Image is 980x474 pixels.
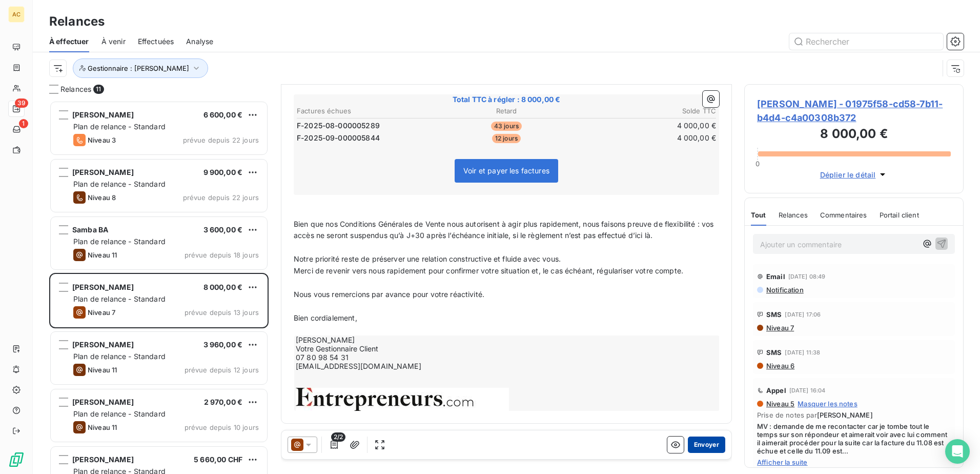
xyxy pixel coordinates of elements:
span: prévue depuis 22 jours [183,136,259,144]
th: Retard [437,106,576,116]
input: Rechercher [789,33,943,50]
img: Logo LeanPay [8,451,25,468]
span: 11 [93,85,104,94]
span: [PERSON_NAME] - 01975f58-cd58-7b11-b4d4-c4a00308b372 [757,97,951,125]
span: SMS [766,310,782,319]
span: Appel [766,386,786,394]
button: Envoyer [688,437,725,453]
span: Masquer les notes [798,400,857,408]
span: 2 970,00 € [204,398,243,406]
span: Portail client [880,211,919,219]
span: Notre priorité reste de préserver une relation constructive et fluide avec vous. [294,254,561,263]
span: Total TTC à régler : 8 000,00 € [295,94,718,105]
span: [PERSON_NAME] [817,411,873,419]
span: [PERSON_NAME] [72,110,134,119]
span: 12 jours [492,134,521,143]
span: Bien cordialement, [294,313,357,322]
span: Plan de relance - Standard [73,237,166,246]
span: À venir [101,36,126,47]
span: Niveau 11 [88,251,117,259]
span: [PERSON_NAME] [72,168,134,176]
span: prévue depuis 13 jours [185,308,259,317]
span: prévue depuis 18 jours [185,251,259,259]
span: Analyse [186,36,213,47]
span: 0 [756,160,760,168]
span: Niveau 5 [765,400,794,408]
span: À effectuer [49,36,89,47]
div: AC [8,6,25,23]
span: 6 600,00 € [203,110,243,119]
span: Relances [779,211,808,219]
span: Notification [765,286,804,294]
span: Plan de relance - Standard [73,352,166,361]
span: Plan de relance - Standard [73,180,166,188]
span: F-2025-09-000005844 [297,133,380,143]
h3: Relances [49,12,105,31]
span: Déplier le détail [820,169,876,180]
h3: 8 000,00 € [757,125,951,145]
span: [DATE] 11:38 [785,349,820,355]
span: Niveau 6 [765,362,794,370]
span: Prise de notes par [757,411,951,419]
span: [PERSON_NAME] [72,455,134,464]
span: 1 [19,119,28,128]
span: Niveau 11 [88,423,117,431]
span: prévue depuis 10 jours [185,423,259,431]
span: 39 [15,98,28,108]
span: Niveau 3 [88,136,116,144]
span: 9 900,00 € [203,168,243,176]
div: grid [49,101,269,474]
span: Relances [60,84,91,94]
span: SMS [766,348,782,357]
span: Effectuées [138,36,174,47]
span: Gestionnaire : [PERSON_NAME] [88,64,189,72]
span: [PERSON_NAME] [72,398,134,406]
span: Niveau 11 [88,366,117,374]
span: 3 600,00 € [203,225,243,234]
button: Déplier le détail [817,169,891,181]
span: Plan de relance - Standard [73,122,166,131]
span: [DATE] 16:04 [789,387,826,393]
span: Samba BA [72,225,108,234]
span: 3 960,00 € [203,340,243,349]
span: Bien que nos Conditions Générales de Vente nous autorisent à agir plus rapidement, nous faisons p... [294,220,716,240]
div: Open Intercom Messenger [945,439,970,464]
span: Email [766,272,785,281]
span: [DATE] 17:06 [785,311,821,318]
span: Plan de relance - Standard [73,294,166,303]
span: Tout [751,211,766,219]
button: Gestionnaire : [PERSON_NAME] [73,58,208,78]
span: 8 000,00 € [203,283,243,291]
span: [PERSON_NAME] [72,283,134,291]
td: 4 000,00 € [577,132,717,144]
span: 43 jours [491,122,522,131]
th: Factures échues [296,106,436,116]
span: prévue depuis 22 jours [183,193,259,202]
span: Merci de revenir vers nous rapidement pour confirmer votre situation et, le cas échéant, régulari... [294,266,683,275]
span: [DATE] 08:49 [788,273,826,280]
span: Commentaires [820,211,867,219]
span: Niveau 8 [88,193,116,202]
td: 4 000,00 € [577,120,717,131]
span: MV : demande de me recontacter car je tombe tout le temps sur son répondeur et aimerait voir avec... [757,422,951,455]
span: Niveau 7 [88,308,115,317]
span: Afficher la suite [757,458,951,466]
span: Plan de relance - Standard [73,409,166,418]
span: prévue depuis 12 jours [185,366,259,374]
span: Nous vous remercions par avance pour votre réactivité. [294,290,484,299]
span: [PERSON_NAME] [72,340,134,349]
span: Niveau 7 [765,324,794,332]
th: Solde TTC [577,106,717,116]
span: Voir et payer les factures [463,166,549,175]
span: F-2025-08-000005289 [297,121,380,131]
span: 5 660,00 CHF [194,455,242,464]
span: 2/2 [331,432,345,442]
